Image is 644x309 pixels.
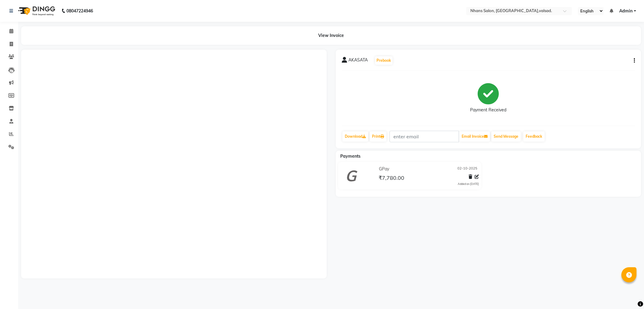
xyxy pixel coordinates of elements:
div: View Invoice [21,26,641,45]
span: 02-10-2025 [457,166,477,172]
span: AKASATA [348,57,368,65]
div: Added on [DATE] [458,182,479,186]
span: Admin [619,8,633,14]
input: enter email [389,131,459,142]
span: ₹7,780.00 [379,174,404,183]
a: Print [370,131,386,142]
span: Payments [340,153,360,159]
button: Send Message [491,131,521,142]
span: GPay [379,166,389,172]
a: Feedback [523,131,545,142]
div: Payment Received [470,107,506,113]
img: logo [15,2,57,19]
b: 08047224946 [66,2,93,19]
button: Prebook [375,56,392,65]
a: Download [342,131,368,142]
button: Email Invoice [459,131,490,142]
iframe: chat widget [619,285,638,303]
